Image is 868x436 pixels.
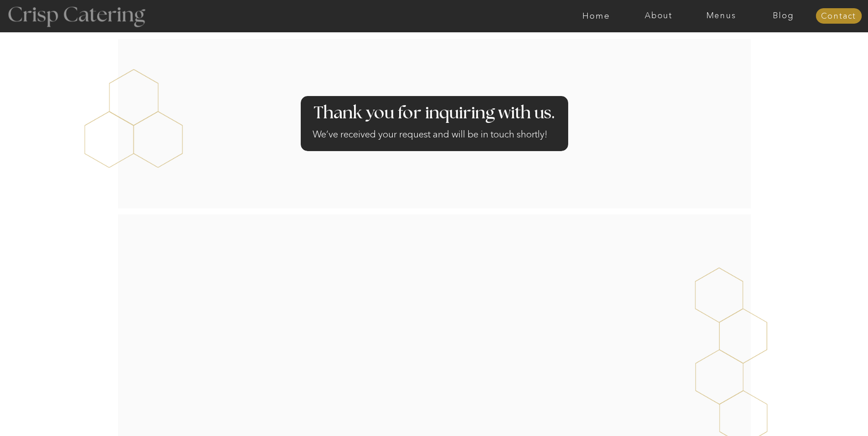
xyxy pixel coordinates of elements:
h2: Thank you for inquiring with us. [312,105,556,122]
h2: We’ve received your request and will be in touch shortly! [313,127,556,145]
a: Home [565,11,627,20]
a: About [627,11,690,20]
a: Contact [816,12,862,21]
a: Blog [752,11,815,20]
a: Menus [690,11,752,20]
